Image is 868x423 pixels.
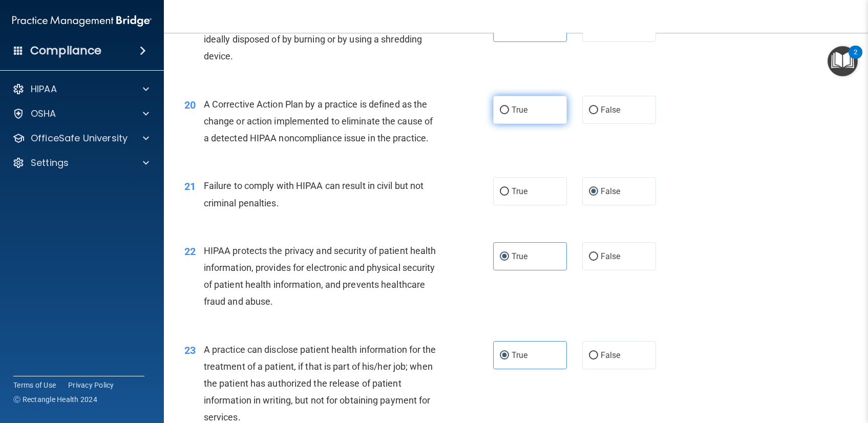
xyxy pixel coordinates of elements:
[31,157,69,169] p: Settings
[500,352,509,359] input: True
[512,186,527,196] span: True
[12,132,149,144] a: OfficeSafe University
[589,352,598,359] input: False
[589,253,598,261] input: False
[30,44,101,58] h4: Compliance
[601,23,621,33] span: False
[204,17,432,61] span: Documentation regarding patient information should be ideally disposed of by burning or by using ...
[184,245,196,258] span: 22
[204,99,433,143] span: A Corrective Action Plan by a practice is defined as the change or action implemented to eliminat...
[204,245,436,307] span: HIPAA protects the privacy and security of patient health information, provides for electronic an...
[184,344,196,356] span: 23
[828,46,858,76] button: Open Resource Center, 2 new notifications
[691,350,856,391] iframe: Drift Widget Chat Controller
[601,186,621,196] span: False
[512,251,527,261] span: True
[12,83,149,95] a: HIPAA
[31,108,56,120] p: OSHA
[500,188,509,196] input: True
[500,107,509,114] input: True
[500,253,509,261] input: True
[512,105,527,115] span: True
[13,380,56,390] a: Terms of Use
[12,108,149,120] a: OSHA
[601,105,621,115] span: False
[31,132,128,144] p: OfficeSafe University
[31,83,57,95] p: HIPAA
[589,107,598,114] input: False
[589,188,598,196] input: False
[601,350,621,360] span: False
[204,344,436,423] span: A practice can disclose patient health information for the treatment of a patient, if that is par...
[854,52,857,66] div: 2
[184,180,196,193] span: 21
[601,251,621,261] span: False
[512,23,527,33] span: True
[12,11,152,31] img: PMB logo
[12,157,149,169] a: Settings
[13,394,97,405] span: Ⓒ Rectangle Health 2024
[512,350,527,360] span: True
[68,380,114,390] a: Privacy Policy
[204,180,424,208] span: Failure to comply with HIPAA can result in civil but not criminal penalties.
[184,99,196,111] span: 20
